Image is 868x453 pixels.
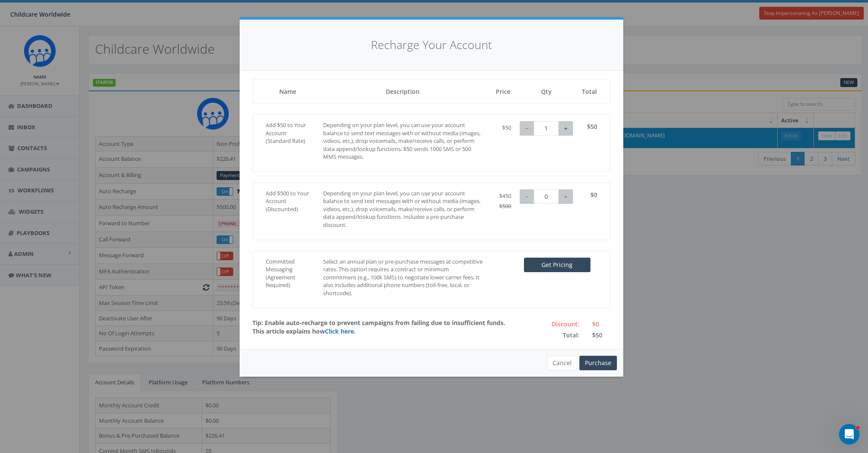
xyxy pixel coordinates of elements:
[325,327,354,335] a: Click here
[582,123,597,130] h5: $50
[323,121,483,161] p: Depending on your plan level, you can use your account balance to send text messages with or with...
[266,88,310,95] h5: Name
[252,319,518,336] p: Tip: Enable auto-recharge to prevent campaigns from failing due to insufficient funds. This artic...
[502,124,511,131] span: $50
[495,88,511,95] h5: Price
[579,356,617,370] button: Purchase
[266,258,310,289] p: Committed Messaging (Agreement Required)
[531,332,580,338] h5: Total:
[323,258,483,297] p: Select an annual plan or pre-purchase messages at competitive rates. This option requires a contr...
[592,321,610,327] h5: $0
[520,189,534,204] button: −
[558,121,573,136] button: +
[582,88,597,95] h5: Total
[252,37,610,53] h4: Recharge Your Account
[266,121,310,145] p: Add $50 to Your Account (Standard Rate)
[499,192,511,200] span: $450
[582,192,597,198] h5: $0
[558,189,573,204] button: +
[323,189,483,229] p: Depending on your plan level, you can use your account balance to send text messages with or with...
[839,424,859,444] iframe: Intercom live chat
[499,202,511,210] span: $500
[520,121,534,136] button: −
[266,189,310,213] p: Add $500 to Your Account (Discounted)
[524,88,569,95] h5: Qty
[524,258,590,272] button: Get Pricing
[323,88,483,95] h5: Description
[531,321,580,327] h5: Discount:
[592,332,610,338] h5: $50
[547,356,577,370] button: Cancel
